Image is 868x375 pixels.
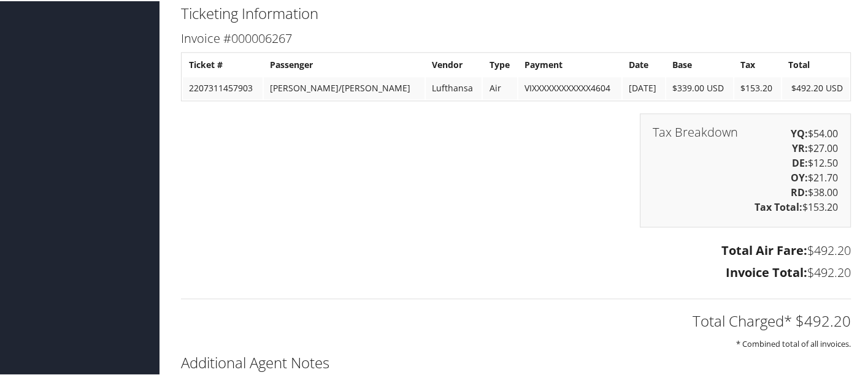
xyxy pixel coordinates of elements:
[734,53,781,75] th: Tax
[264,76,424,98] td: [PERSON_NAME]/[PERSON_NAME]
[721,241,807,257] strong: Total Air Fare:
[483,53,517,75] th: Type
[755,199,802,213] strong: Tax Total:
[792,155,808,169] strong: DE:
[736,337,851,348] small: * Combined total of all invoices.
[791,126,808,139] strong: YQ:
[183,76,263,98] td: 2207311457903
[782,53,849,75] th: Total
[181,263,851,280] h3: $492.20
[792,140,808,154] strong: YR:
[640,112,851,226] div: $54.00 $27.00 $12.50 $21.70 $38.00 $153.20
[623,53,664,75] th: Date
[791,170,808,183] strong: OY:
[181,29,851,46] h3: Invoice #000006267
[518,76,621,98] td: VIXXXXXXXXXXXX4604
[426,53,482,75] th: Vendor
[518,53,621,75] th: Payment
[666,53,733,75] th: Base
[181,2,851,23] h2: Ticketing Information
[791,184,808,198] strong: RD:
[623,76,664,98] td: [DATE]
[181,241,851,258] h3: $492.20
[666,76,733,98] td: $339.00 USD
[183,53,263,75] th: Ticket #
[734,76,781,98] td: $153.20
[782,76,849,98] td: $492.20 USD
[653,125,738,137] h3: Tax Breakdown
[483,76,517,98] td: Air
[426,76,482,98] td: Lufthansa
[726,263,807,279] strong: Invoice Total:
[181,351,851,372] h2: Additional Agent Notes
[181,309,851,330] h2: Total Charged* $492.20
[264,53,424,75] th: Passenger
